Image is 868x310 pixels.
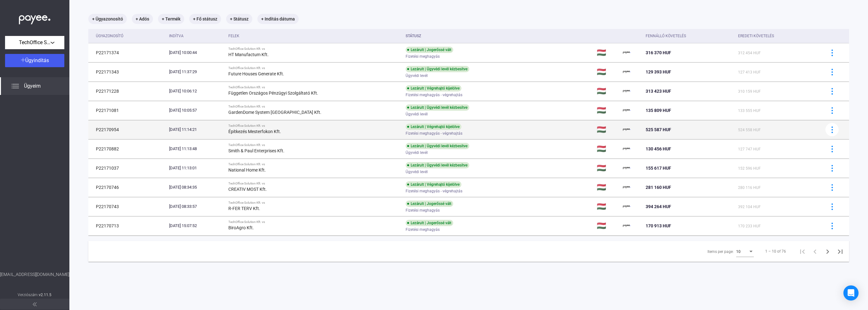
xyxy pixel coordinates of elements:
[646,69,671,74] span: 129 393 HUF
[829,223,836,229] img: more-blue
[169,203,223,210] div: [DATE] 08:33:57
[88,14,127,24] mat-chip: + Ügyazonosító
[623,87,630,95] img: payee-logo
[646,32,733,40] div: Fennálló követelés
[228,52,269,57] strong: HT Manufactum Kft.
[646,166,671,171] span: 155 617 HUF
[406,162,469,168] div: Lezárult | Ügyvédi levél kézbesítve
[738,205,761,209] span: 392 104 HUF
[406,168,428,176] span: Ügyvédi levél
[228,47,401,51] div: TechOffice Solution Kft. vs
[736,248,754,255] mat-select: Items per page:
[96,32,123,40] div: Ügyazonosító
[738,32,774,40] div: Eredeti követelés
[88,216,167,235] td: P22170713
[228,143,401,147] div: TechOffice Solution Kft. vs
[406,143,469,149] div: Lezárult | Ügyvédi levél kézbesítve
[825,46,839,59] button: more-blue
[829,203,836,210] img: more-blue
[228,129,281,134] strong: Építkezés Mesterfokon Kft.
[406,130,462,137] span: Fizetési meghagyás - végrehajtás
[228,85,401,89] div: TechOffice Solution Kft. vs
[169,107,223,114] div: [DATE] 10:05:57
[646,204,671,209] span: 394 264 HUF
[88,82,167,101] td: P22171228
[169,223,223,229] div: [DATE] 15:07:52
[406,201,453,207] div: Lezárult | Jogerőssé vált
[169,32,223,40] div: Indítva
[228,32,401,40] div: Felek
[738,128,761,132] span: 524 558 HUF
[406,85,461,91] div: Lezárult | Végrehajtó kijelölve
[228,148,284,153] strong: Smith & Paul Enterprises Kft.
[406,53,440,60] span: Fizetési meghagyás
[738,147,761,151] span: 127 747 HUF
[132,14,153,24] mat-chip: + Adós
[24,82,41,90] span: Ügyeim
[829,184,836,191] img: more-blue
[594,178,620,197] td: 🇭🇺
[406,226,440,233] span: Fizetési meghagyás
[646,185,671,190] span: 281 160 HUF
[11,82,19,90] img: list.svg
[646,108,671,113] span: 135 809 HUF
[825,104,839,117] button: more-blue
[228,201,401,205] div: TechOffice Solution Kft. vs
[228,105,401,108] div: TechOffice Solution Kft. vs
[765,248,786,255] div: 1 – 10 of 76
[88,62,167,81] td: P22171343
[707,248,734,255] div: Items per page:
[406,149,428,156] span: Ügyvédi levél
[5,54,64,67] button: Ügyindítás
[19,39,50,46] span: TechOffice Solution Kft.
[88,120,167,139] td: P22170954
[19,12,50,25] img: white-payee-white-dot.svg
[228,187,267,192] strong: CREATIV MOST Kft.
[39,293,52,297] strong: v2.11.5
[169,184,223,190] div: [DATE] 08:34:35
[169,146,223,152] div: [DATE] 11:13:48
[403,29,594,43] th: Státusz
[406,181,461,188] div: Lezárult | Végrehajtó kijelölve
[594,101,620,120] td: 🇭🇺
[623,184,630,191] img: payee-logo
[228,162,401,166] div: TechOffice Solution Kft. vs
[646,146,671,151] span: 130 456 HUF
[825,65,839,79] button: more-blue
[736,249,741,254] span: 10
[594,197,620,216] td: 🇭🇺
[228,225,254,230] strong: BiroAgro Kft.
[829,146,836,152] img: more-blue
[88,101,167,120] td: P22171081
[406,47,453,53] div: Lezárult | Jogerőssé vált
[646,50,671,55] span: 316 370 HUF
[88,197,167,216] td: P22170743
[228,220,401,224] div: TechOffice Solution Kft. vs
[228,91,318,96] strong: Független Országos Pénzügyi Szolgáltató Kft.
[809,245,821,258] button: Previous page
[825,200,839,213] button: more-blue
[228,71,284,76] strong: Future Houses Generate Kft.
[829,107,836,114] img: more-blue
[738,185,761,190] span: 280 116 HUF
[406,220,453,226] div: Lezárult | Jogerőssé vált
[623,222,630,230] img: payee-logo
[169,165,223,171] div: [DATE] 11:13:01
[825,85,839,98] button: more-blue
[228,206,260,211] strong: R-FER TERV Kft.
[738,224,761,228] span: 170 233 HUF
[96,32,164,40] div: Ügyazonosító
[829,50,836,56] img: more-blue
[406,187,462,195] span: Fizetési meghagyás - végrehajtás
[169,69,223,75] div: [DATE] 11:37:29
[406,207,440,214] span: Fizetési meghagyás
[169,32,184,40] div: Indítva
[738,70,761,74] span: 127 413 HUF
[623,203,630,210] img: payee-logo
[406,66,469,72] div: Lezárult | Ügyvédi levél kézbesítve
[88,178,167,197] td: P22170746
[829,126,836,133] img: more-blue
[158,14,184,24] mat-chip: + Termék
[594,82,620,101] td: 🇭🇺
[623,68,630,76] img: payee-logo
